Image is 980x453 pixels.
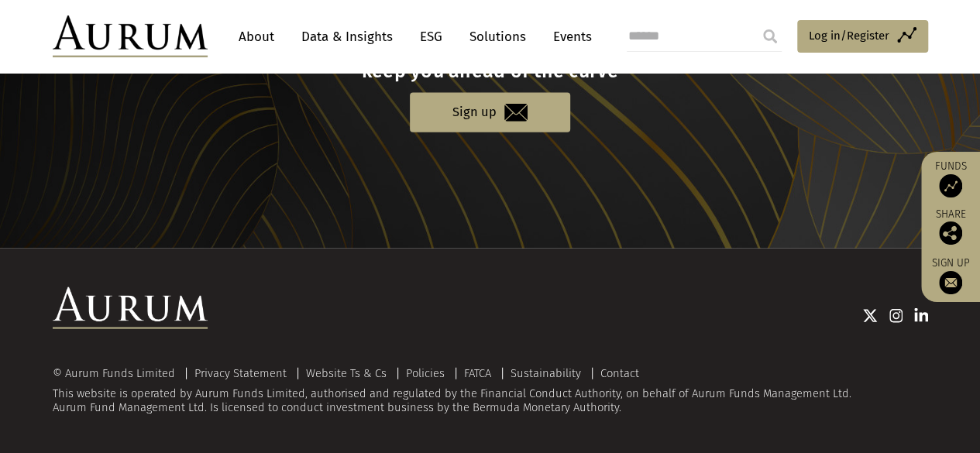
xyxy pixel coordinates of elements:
a: Website Ts & Cs [306,366,387,380]
a: Log in/Register [797,20,928,53]
a: Sign up [410,93,570,132]
img: Access Funds [939,174,962,197]
a: About [231,22,282,51]
div: Share [929,209,972,245]
input: Submit [755,21,786,52]
a: Sustainability [511,366,581,380]
a: Sign up [929,256,972,294]
img: Linkedin icon [914,308,928,324]
a: Policies [406,366,445,380]
img: Instagram icon [889,308,903,324]
div: © Aurum Funds Limited [53,368,183,379]
img: Share this post [939,221,962,245]
a: Privacy Statement [194,366,287,380]
img: Aurum [53,15,208,57]
a: Contact [600,366,639,380]
a: Events [545,22,592,51]
a: Data & Insights [294,22,401,51]
img: Sign up to our newsletter [939,271,962,294]
img: Aurum Logo [53,287,208,329]
img: Twitter icon [862,308,878,324]
a: FATCA [464,366,491,380]
span: Log in/Register [809,26,889,45]
div: This website is operated by Aurum Funds Limited, authorised and regulated by the Financial Conduc... [53,368,928,415]
a: ESG [412,22,450,51]
a: Solutions [462,22,534,51]
a: Funds [929,160,972,197]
